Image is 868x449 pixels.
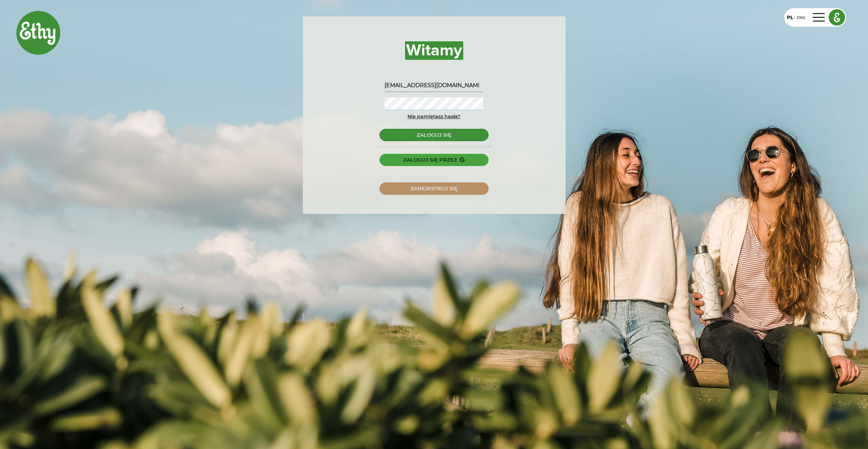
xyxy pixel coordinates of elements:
div: | [793,15,797,21]
button: Nie pamiętasz hasła? [346,111,522,122]
div: PL [787,14,793,21]
img: logo.png [16,11,60,55]
img: ethy logo [829,10,845,25]
input: e-mail [385,79,483,92]
div: ZALOGUJ SIĘ PRZEZ [379,154,489,166]
button: ZALOGUJ SIĘ [379,129,489,141]
div: ENG [797,14,805,21]
span: Witamy [405,41,463,60]
button: ZAREJESTRUJ SIĘ [379,182,489,195]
